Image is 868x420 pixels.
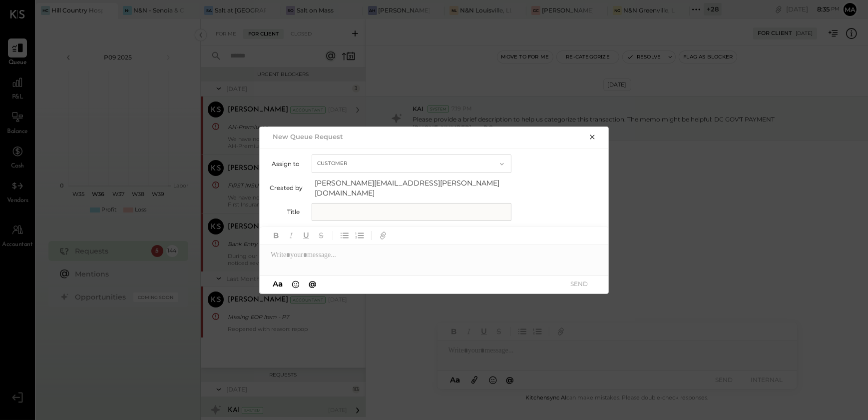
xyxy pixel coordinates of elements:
button: Add URL [377,229,390,242]
span: [PERSON_NAME][EMAIL_ADDRESS][PERSON_NAME][DOMAIN_NAME] [315,178,514,198]
button: Underline [300,229,313,242]
button: SEND [559,277,599,290]
label: Assign to [270,160,300,167]
span: @ [309,279,317,288]
button: Strikethrough [315,229,328,242]
label: Created by [270,184,303,191]
button: Bold [270,229,283,242]
button: Customer [312,154,511,173]
button: @ [306,278,320,289]
button: Unordered List [338,229,351,242]
button: Ordered List [353,229,366,242]
button: Aa [270,278,286,289]
label: Title [270,208,300,215]
button: Italic [285,229,298,242]
h2: New Queue Request [273,132,343,140]
span: a [278,279,283,288]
